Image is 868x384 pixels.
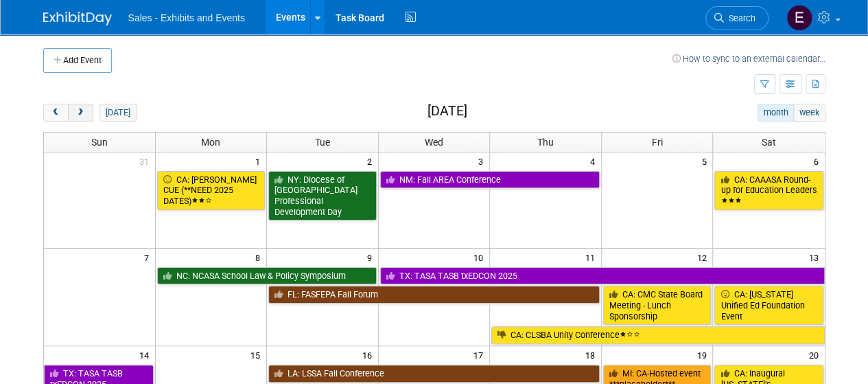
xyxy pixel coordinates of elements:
a: Search [705,6,769,30]
button: next [68,104,93,122]
span: 9 [366,249,378,266]
span: 14 [138,346,155,363]
span: 19 [695,346,712,363]
span: 13 [808,249,825,266]
span: Sun [91,137,108,148]
span: Sat [762,137,776,148]
a: CA: CLSBA Unity Conference [491,326,824,344]
a: FL: FASFEPA Fall Forum [268,286,600,304]
a: CA: CMC State Board Meeting - Lunch Sponsorship [603,286,712,325]
span: 10 [472,249,489,266]
a: TX: TASA TASB txEDCON 2025 [380,267,825,285]
h2: [DATE] [427,104,467,119]
span: Wed [425,137,443,148]
a: CA: CAAASA Round-up for Education Leaders [714,171,823,210]
span: 20 [808,346,825,363]
a: How to sync to an external calendar... [672,54,825,64]
span: Tue [315,137,330,148]
a: NY: Diocese of [GEOGRAPHIC_DATA] Professional Development Day [268,171,377,221]
button: month [758,104,794,122]
span: Mon [201,137,220,148]
span: 12 [695,249,712,266]
a: CA: [US_STATE] Unified Ed Foundation Event [714,286,823,325]
span: Sales - Exhibits and Events [128,12,245,23]
a: NM: Fall AREA Conference [380,171,600,189]
span: 16 [361,346,378,363]
span: Search [724,13,755,23]
span: 18 [584,346,601,363]
span: 31 [138,153,155,170]
a: LA: LSSA Fall Conference [268,365,600,383]
span: 11 [584,249,601,266]
span: 5 [700,153,712,170]
span: 1 [254,153,266,170]
img: ExhibitDay [43,12,112,25]
img: Eileen Townsend [786,5,812,31]
span: 15 [249,346,266,363]
button: [DATE] [99,104,136,122]
span: 6 [812,153,825,170]
button: prev [43,104,69,122]
span: 17 [472,346,489,363]
a: CA: [PERSON_NAME] CUE (**NEED 2025 DATES) [157,171,266,210]
span: 4 [589,153,601,170]
a: NC: NCASA School Law & Policy Symposium [157,267,377,285]
span: Fri [652,137,663,148]
span: Thu [537,137,554,148]
button: week [793,104,825,122]
span: 8 [254,249,266,266]
span: 3 [477,153,489,170]
button: Add Event [43,48,112,73]
span: 7 [143,249,155,266]
span: 2 [366,153,378,170]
